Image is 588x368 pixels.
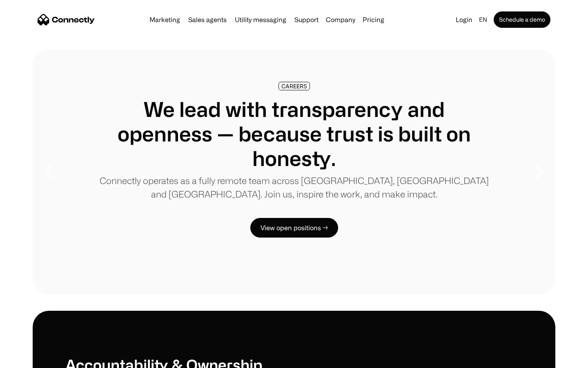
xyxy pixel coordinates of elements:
aside: Language selected: English [8,353,49,365]
div: Company [326,14,355,25]
div: CAREERS [281,83,307,89]
div: en [479,14,487,25]
a: View open positions → [250,218,338,238]
a: Login [452,14,476,25]
a: Pricing [359,16,388,23]
a: Schedule a demo [494,11,550,28]
ul: Language list [16,354,49,365]
p: Connectly operates as a fully remote team across [GEOGRAPHIC_DATA], [GEOGRAPHIC_DATA] and [GEOGRA... [98,174,490,201]
h1: We lead with transparency and openness — because trust is built on honesty. [98,97,490,171]
a: Utility messaging [232,16,290,23]
a: Sales agents [185,16,230,23]
a: Support [291,16,322,23]
a: Marketing [146,16,183,23]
